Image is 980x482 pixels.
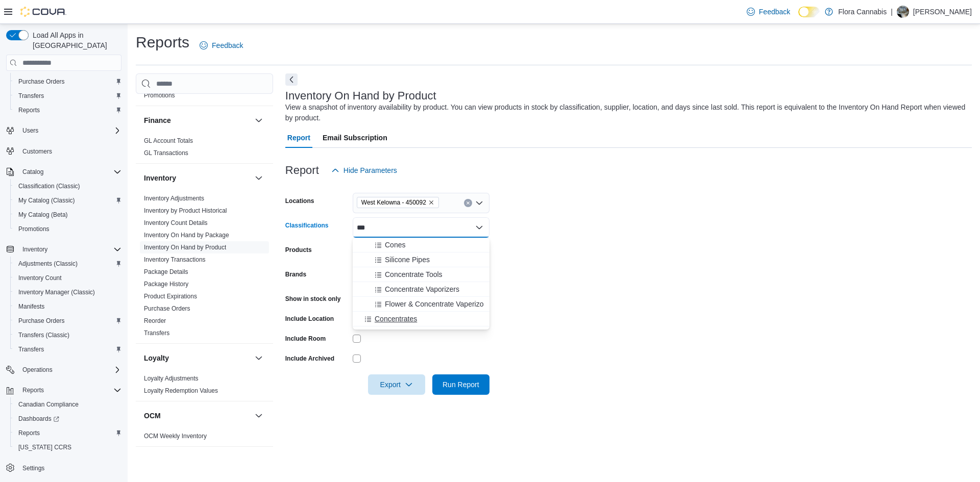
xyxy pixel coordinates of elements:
span: Transfers [14,343,121,356]
button: My Catalog (Classic) [10,193,126,208]
h3: Report [285,164,319,176]
button: Silicone Pipes [353,252,489,267]
a: Reports [14,427,44,439]
span: Inventory Transactions [144,256,206,264]
span: Report [287,128,310,148]
button: Purchase Orders [10,74,126,89]
span: Inventory [18,243,121,256]
a: Inventory Count Details [144,219,208,226]
span: Purchase Orders [144,305,190,313]
span: Catalog [18,166,121,178]
button: Settings [2,461,126,475]
span: Flower & Concentrate Vaperizors [385,299,489,309]
a: Inventory On Hand by Package [144,232,229,239]
a: GL Transactions [144,149,188,157]
span: Purchase Orders [14,75,121,88]
span: Feedback [212,40,243,50]
a: Settings [18,462,48,474]
label: Classifications [285,221,329,230]
button: Inventory [144,173,251,183]
span: Manifests [18,302,44,311]
p: | [891,6,893,18]
a: Inventory by Product Historical [144,207,227,214]
span: Washington CCRS [14,441,121,453]
a: Promotions [14,223,54,235]
span: Transfers [144,329,169,337]
span: Customers [18,145,121,158]
span: Promotions [14,223,121,235]
a: Dashboards [14,413,63,425]
button: Operations [2,363,126,377]
a: Customers [18,145,56,158]
button: Catalog [18,166,47,178]
div: View a snapshot of inventory availability by product. You can view products in stock by classific... [285,102,967,123]
a: Transfers (Classic) [14,329,73,341]
button: Reports [10,103,126,117]
label: Show in stock only [285,295,341,303]
button: OCM [253,410,265,422]
div: OCM [136,430,273,446]
span: Reports [22,386,44,394]
span: Inventory On Hand by Package [144,231,229,239]
span: Transfers (Classic) [18,331,69,339]
span: Inventory Count [18,274,62,282]
label: Locations [285,197,314,205]
button: Finance [144,115,251,125]
a: Purchase Orders [14,75,69,88]
span: Purchase Orders [14,315,121,327]
span: Cones [385,240,405,250]
span: Load All Apps in [GEOGRAPHIC_DATA] [29,30,121,50]
span: My Catalog (Beta) [18,211,68,219]
span: Classification (Classic) [18,182,80,190]
button: [US_STATE] CCRS [10,440,126,454]
span: My Catalog (Classic) [14,194,121,207]
a: Inventory Transactions [144,256,206,263]
button: Canadian Compliance [10,397,126,412]
a: GL Account Totals [144,137,193,144]
button: Reports [10,426,126,440]
button: Transfers [10,89,126,103]
a: Inventory Adjustments [144,195,204,202]
span: Reports [14,104,121,116]
span: GL Account Totals [144,137,193,145]
button: Reports [18,384,48,396]
button: Open list of options [475,199,483,207]
a: Purchase Orders [14,315,69,327]
span: Package Details [144,268,188,276]
span: Reports [18,106,40,114]
span: Transfers [14,90,121,102]
button: Promotions [10,222,126,236]
span: Users [22,126,38,135]
button: Inventory Count [10,271,126,285]
span: Concentrate Vaporizers [385,284,459,294]
button: Purchase Orders [10,314,126,328]
span: Transfers (Classic) [14,329,121,341]
button: Flower & Concentrate Vaperizors [353,297,489,312]
span: West Kelowna - 450092 [357,197,439,208]
button: Inventory [2,242,126,257]
a: Transfers [144,329,169,337]
span: Hide Parameters [344,165,397,175]
a: OCM Weekly Inventory [144,433,207,440]
button: Concentrates [353,312,489,326]
button: Loyalty [144,353,251,363]
a: Transfers [14,90,48,102]
a: Inventory Count [14,272,66,284]
button: Concentrate Tools [353,267,489,282]
label: Include Room [285,335,326,343]
label: Include Archived [285,354,334,363]
a: Reports [14,104,44,116]
span: Concentrate Tools [385,269,443,280]
label: Products [285,246,312,254]
span: Promotions [144,91,175,99]
a: Adjustments (Classic) [14,258,82,270]
button: Transfers [10,342,126,357]
span: OCM Weekly Inventory [144,432,207,440]
a: Product Expirations [144,293,197,300]
span: Customers [22,147,52,156]
span: Operations [22,366,53,374]
a: My Catalog (Classic) [14,194,79,207]
button: OCM [144,411,251,421]
span: Run Report [443,379,479,390]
